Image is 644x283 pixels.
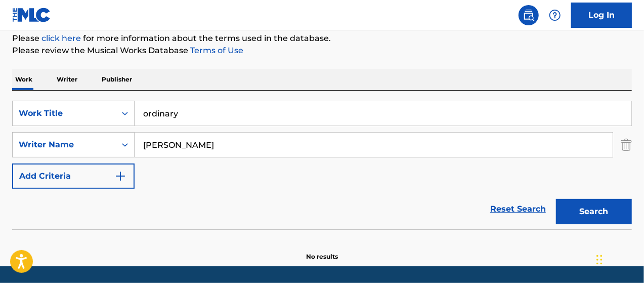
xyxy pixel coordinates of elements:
[12,45,632,57] p: Please review the Musical Works Database
[571,3,632,28] a: Log In
[549,9,561,21] img: help
[12,101,632,229] form: Search Form
[545,5,565,25] div: Help
[12,32,632,45] p: Please for more information about the terms used in the database.
[12,8,51,22] img: MLC Logo
[114,170,126,182] img: 9d2ae6d4665cec9f34b9.svg
[519,5,539,25] a: Public Search
[556,199,632,224] button: Search
[188,46,243,55] a: Terms of Use
[596,245,603,275] div: Drag
[621,132,632,157] img: Delete Criterion
[54,69,80,90] p: Writer
[306,240,338,261] p: No results
[41,33,81,43] a: click here
[19,107,110,119] div: Work Title
[523,9,535,21] img: search
[12,69,35,90] p: Work
[12,164,135,189] button: Add Criteria
[99,69,135,90] p: Publisher
[485,198,551,220] a: Reset Search
[593,234,644,283] iframe: Chat Widget
[19,139,110,151] div: Writer Name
